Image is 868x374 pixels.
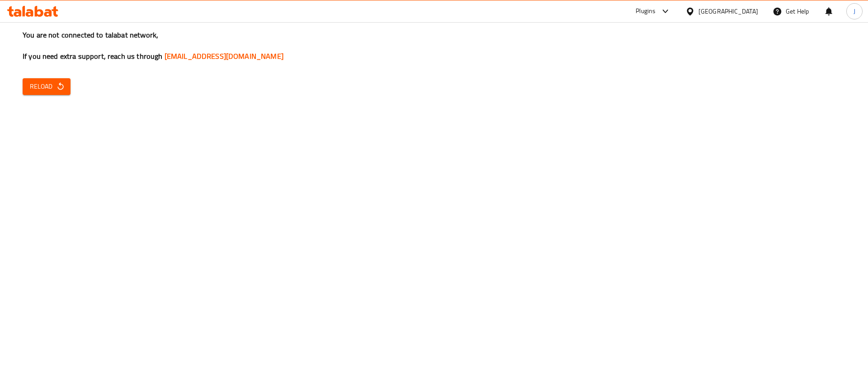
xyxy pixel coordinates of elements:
span: J [854,6,855,16]
div: [GEOGRAPHIC_DATA] [698,6,758,16]
a: [EMAIL_ADDRESS][DOMAIN_NAME] [165,49,283,63]
h3: You are not connected to talabat network, If you need extra support, reach us through [23,30,845,62]
button: Reload [23,78,71,95]
span: Reload [30,81,63,92]
div: Plugins [636,6,656,17]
